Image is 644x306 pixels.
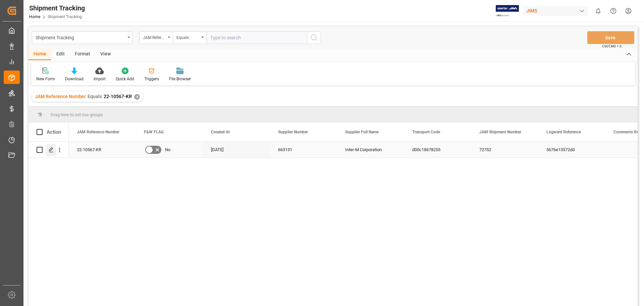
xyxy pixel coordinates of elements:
[524,4,591,17] button: JIMS
[51,49,70,60] div: Edit
[307,31,321,44] button: search button
[602,44,622,49] span: Ctrl/CMD + S
[144,130,164,134] span: F&W FLAG
[77,130,119,134] span: JAM Reference Number
[412,130,440,134] span: Transport Code
[65,76,84,82] div: Download
[143,33,166,41] div: JAM Reference Number
[116,76,134,82] div: Quick Add
[29,14,40,19] a: Home
[47,129,61,135] div: Action
[29,49,51,60] div: Home
[479,130,521,134] span: JAM Shipment Number
[139,31,173,44] button: open menu
[337,142,404,158] div: Inter-M Corporation
[211,130,230,134] span: Created At
[404,142,471,158] div: d00c18678255
[36,33,125,41] div: Shipment Tracking
[169,76,191,82] div: File Browser
[51,112,103,117] span: Drag here to set row groups
[203,142,270,158] div: [DATE]
[591,3,606,18] button: show 0 new notifications
[176,33,199,41] div: Equals
[278,130,308,134] span: Supplier Number
[29,142,69,158] div: Press SPACE to select this row.
[546,130,581,134] span: Logward Reference
[471,142,538,158] div: 72752
[32,31,132,44] button: open menu
[606,3,621,18] button: Help Center
[496,5,519,17] img: Exertis%20JAM%20-%20Email%20Logo.jpg_1722504956.jpg
[70,49,95,60] div: Format
[538,142,605,158] div: 5676e13572dd
[104,94,132,99] span: 22-10567-KR
[29,3,85,13] div: Shipment Tracking
[524,6,588,16] div: JIMS
[206,31,307,44] input: Type to search
[35,94,86,99] span: JAM Reference Number
[173,31,206,44] button: open menu
[165,142,170,158] span: No
[95,49,116,60] div: View
[345,130,379,134] span: Supplier Full Name
[144,76,159,82] div: Triggers
[94,76,106,82] div: Import
[134,94,140,100] div: ✕
[587,31,634,44] button: Save
[36,76,55,82] div: New Form
[270,142,337,158] div: 663131
[69,142,136,158] div: 22-10567-KR
[88,94,102,99] span: Equals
